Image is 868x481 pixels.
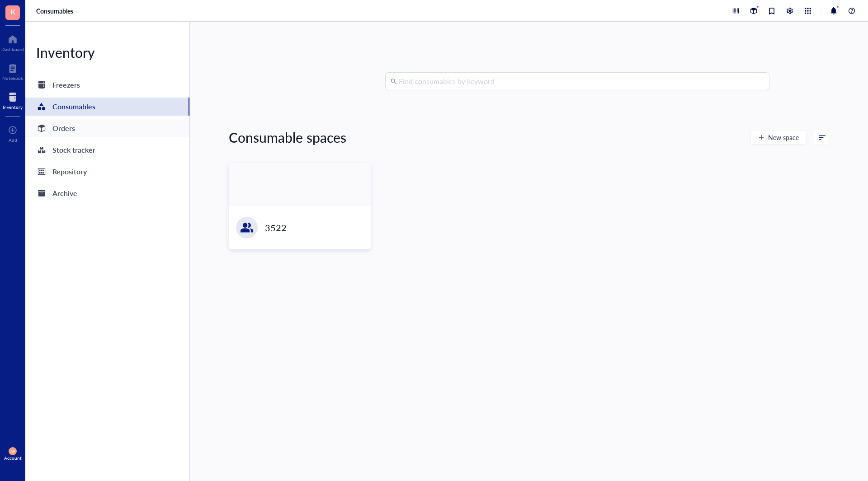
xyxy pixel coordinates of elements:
[25,184,189,202] a: Archive
[25,119,189,137] a: Orders
[1,32,24,52] a: Dashboard
[52,122,75,135] div: Orders
[10,449,15,453] span: AP
[768,134,799,141] span: New space
[3,90,23,110] a: Inventory
[2,61,23,81] a: Notebook
[4,455,22,461] div: Account
[52,79,80,91] div: Freezers
[750,130,807,145] button: New space
[2,75,23,81] div: Notebook
[52,187,77,200] div: Archive
[25,98,189,116] a: Consumables
[52,100,95,113] div: Consumables
[3,104,23,110] div: Inventory
[25,141,189,159] a: Stock tracker
[265,221,287,234] div: 3522
[1,47,24,52] div: Dashboard
[25,43,189,61] div: Inventory
[52,165,87,178] div: Repository
[25,163,189,181] a: Repository
[52,144,95,156] div: Stock tracker
[25,76,189,94] a: Freezers
[36,7,75,15] a: Consumables
[9,137,17,143] div: Add
[10,6,15,17] span: K
[229,128,346,146] div: Consumable spaces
